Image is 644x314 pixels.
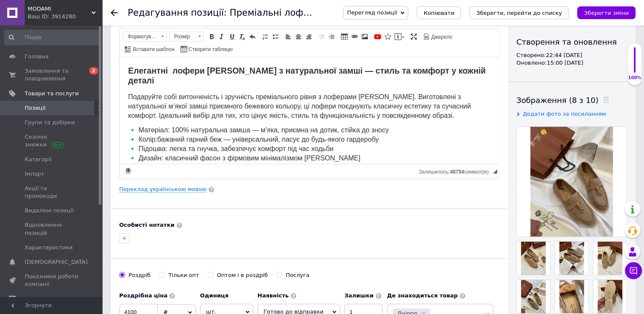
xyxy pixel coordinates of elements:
[227,32,237,41] a: Підкреслений (Ctrl+U)
[217,271,268,279] div: Оптом і в роздріб
[387,292,458,299] b: Де знаходиться товар
[516,37,627,47] div: Створення та оновлення
[25,207,74,214] span: Видалені позиції
[419,167,493,175] div: Кiлькiсть символiв
[200,292,229,299] b: Одиниця
[417,6,461,19] button: Копіювати
[89,67,98,74] span: 2
[25,273,79,288] span: Показники роботи компанії
[628,75,641,81] div: 100%
[422,32,454,41] a: Джерело
[25,295,47,303] span: Відгуки
[373,32,382,41] a: Додати відео з YouTube
[119,292,167,299] b: Роздрібна ціна
[111,9,117,16] div: Повернутися назад
[132,46,175,53] span: Вставити шаблон
[430,34,452,41] span: Джерело
[170,32,195,41] span: Розмір
[469,6,569,19] button: Зберегти, перейти до списку
[450,169,464,175] span: 48754
[123,32,158,41] span: Форматування
[25,133,79,148] span: Сезонні знижки
[187,46,233,53] span: Створити таблицю
[179,44,234,54] a: Створити таблицю
[25,221,79,237] span: Відновлення позицій
[207,32,216,41] a: Жирний (Ctrl+B)
[350,32,359,41] a: Вставити/Редагувати посилання (Ctrl+L)
[294,32,303,41] a: По центру
[516,59,627,67] div: Оновлено: 15:00 [DATE]
[577,6,635,19] button: Зберегти зміни
[28,5,92,13] span: MODAMI
[123,31,167,42] a: Форматування
[129,271,151,279] div: Роздріб
[523,111,606,117] span: Додати фото за посиланням
[169,31,204,42] a: Розмір
[383,32,392,41] a: Вставити іконку
[424,10,454,16] span: Копіювати
[344,292,373,299] b: Залишки
[238,32,247,41] a: Видалити форматування
[260,32,270,41] a: Вставити/видалити нумерований список
[283,32,293,41] a: По лівому краю
[584,10,629,16] i: Зберегти зміни
[360,32,369,41] a: Зображення
[317,32,326,41] a: Зменшити відступ
[123,44,176,54] a: Вставити шаблон
[25,67,79,83] span: Замовлення та повідомлення
[123,166,133,175] a: Зробити резервну копію зараз
[248,32,257,41] a: Повернути (Ctrl+Z)
[25,90,79,97] span: Товари та послуги
[347,9,397,16] span: Перегляд позиції
[119,186,206,193] a: Переклад українською мовою
[476,10,562,16] i: Зберегти, перейти до списку
[516,51,627,59] div: Створено: 22:44 [DATE]
[25,53,49,60] span: Головна
[627,43,642,86] div: 100% Якість заповнення
[625,262,642,279] button: Чат з покупцем
[25,244,73,251] span: Характеристики
[516,95,627,106] div: Зображення (8 з 10)
[9,9,371,243] body: Редактор, A4EF541D-E8D4-49D7-8CFE-A5FAC20E270A
[304,32,313,41] a: По правому краю
[409,32,418,41] a: Максимізувати
[217,32,226,41] a: Курсив (Ctrl+I)
[327,32,336,41] a: Збільшити відступ
[258,292,289,299] b: Наявність
[340,32,349,41] a: Таблиця
[25,185,79,200] span: Акції та промокоди
[271,32,280,41] a: Вставити/видалити маркований список
[25,119,75,126] span: Групи та добірки
[169,271,199,279] div: Тільки опт
[286,271,309,279] div: Послуга
[393,32,406,41] a: Вставити повідомлення
[25,258,88,266] span: [DEMOGRAPHIC_DATA]
[25,104,46,112] span: Позиції
[25,170,44,178] span: Імпорт
[120,57,499,164] iframe: Редактор, A4EF541D-E8D4-49D7-8CFE-A5FAC20E270A
[4,30,100,45] input: Пошук
[119,222,175,228] b: Особисті нотатки
[9,69,269,113] span: 🔹 Матеріал: 100% натуральна замша — м’яка, приємна на дотик, стійка до зносу 🔹 Колір:бажаний гарн...
[493,169,497,174] span: Потягніть для зміни розмірів
[25,156,52,163] span: Категорії
[9,9,366,28] strong: Елегантні лофери [PERSON_NAME] з натуральної замші — стиль та комфорт у кожній деталі
[28,13,102,20] div: Ваш ID: 3914280
[9,36,351,62] span: Подаруйте собі витонченість і зручність преміального рівня з лоферами [PERSON_NAME]. Виготовлені ...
